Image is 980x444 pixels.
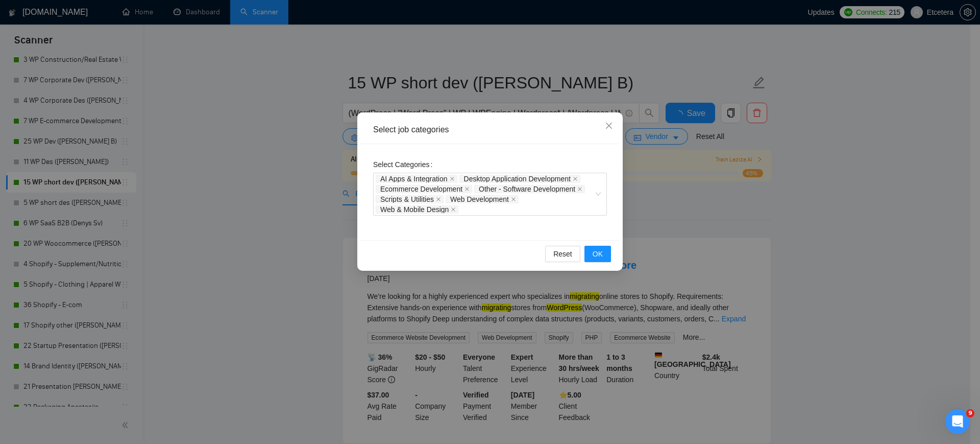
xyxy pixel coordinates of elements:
span: AI Apps & Integration [380,175,448,182]
span: Reset [553,248,572,260]
button: OK [584,246,611,262]
span: Desktop Application Development [459,175,580,183]
span: Other - Software Development [479,185,575,193]
span: close [605,122,613,130]
span: Scripts & Utilities [380,196,434,203]
span: close [464,186,470,192]
span: AI Apps & Integration [376,175,457,183]
span: close [573,176,578,181]
button: Close [595,112,623,140]
span: close [511,197,516,202]
span: close [451,207,456,212]
span: close [577,186,582,192]
iframe: Intercom live chat [945,409,970,434]
span: Web Development [446,195,519,203]
button: Reset [545,246,580,262]
span: Web Development [450,196,509,203]
label: Select Categories [373,156,436,173]
span: Ecommerce Development [380,185,462,193]
span: OK [593,248,603,260]
span: 9 [966,409,974,417]
span: Web & Mobile Design [376,205,458,214]
span: Ecommerce Development [376,185,472,193]
span: close [436,197,441,202]
span: close [450,176,455,181]
span: Web & Mobile Design [380,206,449,213]
span: Other - Software Development [474,185,585,193]
div: Select job categories [373,124,607,135]
span: Desktop Application Development [464,175,571,182]
span: Scripts & Utilities [376,195,444,203]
